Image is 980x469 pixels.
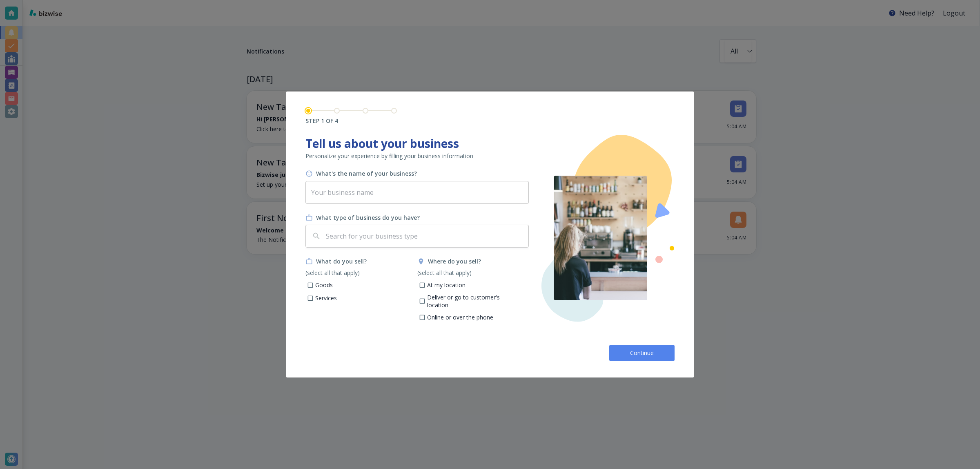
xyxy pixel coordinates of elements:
h6: What's the name of your business? [316,170,417,178]
p: Services [315,294,337,302]
input: Search for your business type [324,228,525,244]
h1: Tell us about your business [305,135,529,152]
p: At my location [427,281,465,289]
h6: Where do you sell? [428,257,481,266]
p: Online or over the phone [427,313,493,322]
p: Deliver or go to customer's location [427,293,523,309]
p: Personalize your experience by filling your business information [305,152,529,160]
h6: STEP 1 OF 4 [305,117,397,125]
h6: What type of business do you have? [316,214,420,222]
input: Your business name [305,181,529,204]
p: (select all that apply) [305,269,417,277]
span: Continue [629,349,655,357]
button: Continue [609,345,675,361]
p: (select all that apply) [417,269,529,277]
h6: What do you sell? [316,257,367,266]
p: Goods [315,281,333,289]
